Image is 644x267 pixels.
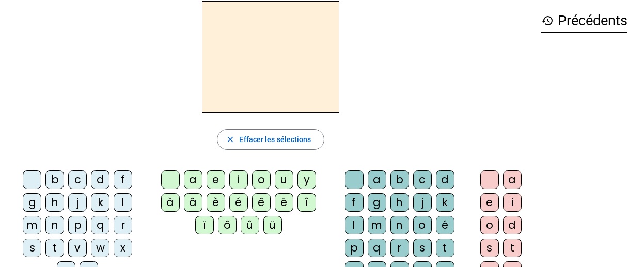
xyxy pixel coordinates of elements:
[368,170,386,189] div: a
[252,170,271,189] div: o
[241,216,259,234] div: û
[413,239,432,257] div: s
[45,170,64,189] div: b
[91,216,109,234] div: q
[503,216,522,234] div: d
[207,193,225,212] div: è
[45,216,64,234] div: n
[226,135,235,144] mat-icon: close
[413,170,432,189] div: c
[23,239,41,257] div: s
[436,239,454,257] div: t
[297,193,316,212] div: î
[114,239,132,257] div: x
[368,216,386,234] div: m
[503,170,522,189] div: a
[275,193,293,212] div: ë
[229,170,248,189] div: i
[68,239,87,257] div: v
[252,193,271,212] div: ê
[91,239,109,257] div: w
[368,239,386,257] div: q
[184,193,202,212] div: â
[413,216,432,234] div: o
[239,133,311,146] span: Effacer les sélections
[436,216,454,234] div: é
[480,216,499,234] div: o
[390,216,409,234] div: n
[390,193,409,212] div: h
[68,216,87,234] div: p
[68,170,87,189] div: c
[541,9,627,33] h3: Précédents
[263,216,282,234] div: ü
[217,129,324,150] button: Effacer les sélections
[91,170,109,189] div: d
[368,193,386,212] div: g
[114,216,132,234] div: r
[480,239,499,257] div: s
[91,193,109,212] div: k
[390,239,409,257] div: r
[390,170,409,189] div: b
[229,193,248,212] div: é
[114,170,132,189] div: f
[195,216,214,234] div: ï
[345,239,364,257] div: p
[503,239,522,257] div: t
[503,193,522,212] div: i
[161,193,180,212] div: à
[413,193,432,212] div: j
[114,193,132,212] div: l
[345,216,364,234] div: l
[45,239,64,257] div: t
[436,193,454,212] div: k
[184,170,202,189] div: a
[436,170,454,189] div: d
[275,170,293,189] div: u
[45,193,64,212] div: h
[297,170,316,189] div: y
[218,216,237,234] div: ô
[23,216,41,234] div: m
[541,14,554,27] mat-icon: history
[68,193,87,212] div: j
[23,193,41,212] div: g
[480,193,499,212] div: e
[345,193,364,212] div: f
[207,170,225,189] div: e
